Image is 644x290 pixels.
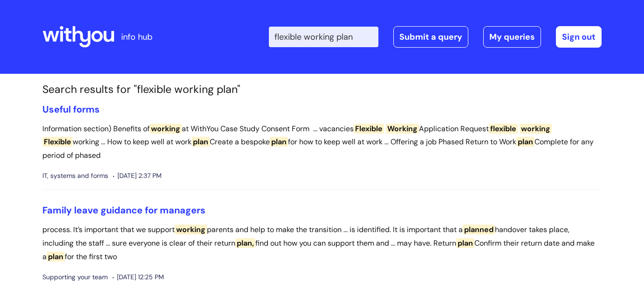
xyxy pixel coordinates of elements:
[42,103,100,115] a: Useful forms
[520,124,552,134] span: working
[393,26,468,48] a: Submit a query
[42,122,602,163] p: Information section) Benefits of at WithYou Case Study Consent Form ... vacancies Application Req...
[269,26,602,48] div: | -
[42,271,108,283] span: Supporting your team
[121,29,152,44] p: info hub
[175,225,207,234] span: working
[42,83,602,96] h1: Search results for "flexible working plan"
[42,204,206,216] a: Family leave guidance for managers
[42,223,602,263] p: process. It’s important that we support parents and help to make the transition ... is identified...
[112,271,164,283] span: [DATE] 12:25 PM
[113,170,162,182] span: [DATE] 2:37 PM
[516,137,534,147] span: plan
[150,124,182,134] span: working
[354,124,384,134] span: Flexible
[456,238,474,248] span: plan
[47,252,65,262] span: plan
[235,238,255,248] span: plan,
[192,137,210,147] span: plan
[269,27,378,47] input: Search
[270,137,288,147] span: plan
[489,124,518,134] span: flexible
[463,225,495,234] span: planned
[386,124,419,134] span: Working
[42,170,108,182] span: IT, systems and forms
[556,26,602,48] a: Sign out
[483,26,541,48] a: My queries
[42,137,73,147] span: Flexible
